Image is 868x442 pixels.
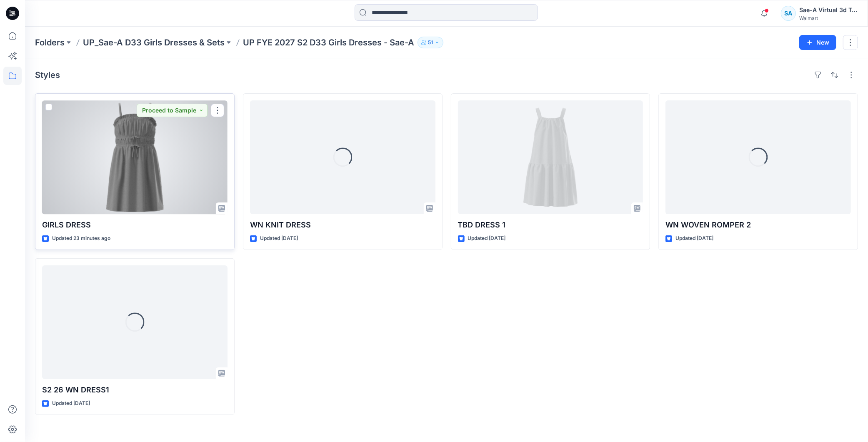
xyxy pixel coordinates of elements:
[428,38,433,47] p: 51
[42,219,228,231] p: GIRLS DRESS
[52,234,110,243] p: Updated 23 minutes ago
[35,70,60,80] h4: Styles
[52,399,90,408] p: Updated [DATE]
[35,37,65,48] a: Folders
[665,219,851,231] p: WN WOVEN ROMPER 2
[799,35,836,50] button: New
[458,100,643,214] a: TBD DRESS 1
[42,100,228,214] a: GIRLS DRESS
[799,15,858,21] div: Walmart
[458,219,643,231] p: TBD DRESS 1
[243,37,414,48] p: UP FYE 2027 S2 D33 Girls Dresses - Sae-A
[83,37,225,48] a: UP_Sae-A D33 Girls Dresses & Sets
[250,219,435,231] p: WN KNIT DRESS
[675,234,713,243] p: Updated [DATE]
[418,37,443,48] button: 51
[799,5,858,15] div: Sae-A Virtual 3d Team
[260,234,298,243] p: Updated [DATE]
[781,6,796,21] div: SA
[468,234,506,243] p: Updated [DATE]
[42,384,228,396] p: S2 26 WN DRESS1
